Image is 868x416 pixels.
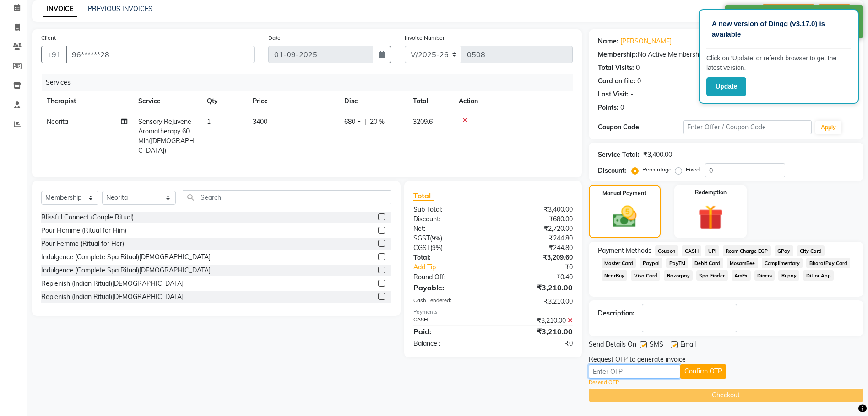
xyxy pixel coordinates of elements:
div: Discount: [598,166,626,176]
div: 0 [636,63,640,73]
a: INVOICE [43,1,77,17]
th: Action [453,91,573,112]
div: ₹0.40 [493,272,580,282]
div: ₹244.80 [493,243,580,253]
p: Click on ‘Update’ or refersh browser to get the latest version. [706,53,851,73]
a: [PERSON_NAME] [620,37,672,46]
span: GPay [775,245,793,256]
th: Service [133,91,201,112]
span: Visa Card [631,270,660,281]
a: PREVIOUS INVOICES [88,5,152,13]
span: Send Details On [589,340,636,351]
span: Paypal [640,258,662,268]
div: - [630,90,633,99]
img: _gift.svg [690,202,731,233]
span: Master Card [602,258,636,268]
div: Payments [413,308,572,316]
div: Pour Homme (Ritual for Him) [41,226,126,235]
button: Create New [762,4,815,18]
div: ( ) [407,243,493,253]
input: Enter OTP [589,364,680,379]
div: ( ) [407,234,493,243]
div: Services [42,74,580,91]
div: ₹2,720.00 [493,224,580,234]
a: Resend OTP [589,379,619,386]
span: 1 [207,117,211,126]
div: ₹3,210.00 [493,316,580,325]
div: Coupon Code [598,123,684,132]
div: ₹3,210.00 [493,326,580,337]
div: 0 [637,76,641,86]
th: Total [407,91,453,112]
span: MosamBee [727,258,758,268]
span: Debit Card [692,258,723,268]
span: NearBuy [602,270,628,281]
div: Paid: [407,326,493,337]
span: Coupon [655,245,678,256]
span: | [364,117,366,127]
p: A new version of Dingg (v3.17.0) is available [712,19,846,39]
span: 3209.6 [413,117,433,126]
span: 9% [432,244,441,251]
div: Indulgence (Complete Spa Ritual)[DEMOGRAPHIC_DATA] [41,252,211,262]
input: Search [183,190,391,204]
div: Membership: [598,50,638,59]
span: AmEx [732,270,751,281]
div: Replenish (Indian Ritual)[DEMOGRAPHIC_DATA] [41,292,184,302]
span: 9% [432,235,440,242]
span: Total [413,191,434,201]
div: ₹0 [493,339,580,348]
label: Percentage [642,165,672,174]
label: Invoice Number [405,34,445,42]
div: Pour Femme (Ritual for Her) [41,239,124,249]
label: Manual Payment [602,189,646,197]
th: Therapist [41,91,133,112]
div: Indulgence (Complete Spa Ritual)[DEMOGRAPHIC_DATA] [41,266,211,275]
div: Card on file: [598,76,635,86]
th: Price [247,91,339,112]
span: 680 F [344,117,361,127]
span: CASH [682,245,701,256]
div: CASH [407,316,493,325]
span: Spa Finder [696,270,728,281]
button: Apply [815,121,841,134]
span: Razorpay [664,270,693,281]
div: No Active Membership [598,50,854,59]
label: Fixed [686,165,700,174]
div: Net: [407,224,493,234]
span: 3400 [253,117,267,126]
div: Service Total: [598,150,640,160]
div: ₹3,210.00 [493,297,580,306]
div: ₹244.80 [493,234,580,243]
div: Points: [598,103,618,112]
div: ₹680.00 [493,214,580,224]
span: City Card [797,245,825,256]
button: Confirm OTP [680,364,726,379]
label: Date [268,34,281,42]
div: Name: [598,37,618,46]
div: 0 [620,103,624,112]
div: ₹3,400.00 [493,205,580,214]
div: Replenish (Indian Ritual)[DEMOGRAPHIC_DATA] [41,279,184,288]
span: Payment Methods [598,246,651,256]
input: Enter Offer / Coupon Code [683,120,811,134]
span: Sensory Rejuvene Aromatherapy 60 Min([DEMOGRAPHIC_DATA]) [138,117,196,155]
div: Blissful Connect (Couple Ritual) [41,213,134,222]
a: Add Tip [407,262,507,272]
label: Redemption [695,188,727,197]
div: ₹0 [507,262,579,272]
span: UPI [705,245,719,256]
span: SGST [413,234,430,242]
div: Sub Total: [407,205,493,214]
div: Last Visit: [598,90,629,99]
img: _cash.svg [605,203,644,230]
div: ₹3,210.00 [493,282,580,293]
div: ₹3,209.60 [493,253,580,262]
div: Description: [598,309,635,318]
th: Disc [339,91,407,112]
input: Search by Name/Mobile/Email/Code [66,46,255,63]
span: Diners [754,270,775,281]
th: Qty [201,91,247,112]
button: Save [819,4,851,18]
button: +91 [41,46,67,63]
